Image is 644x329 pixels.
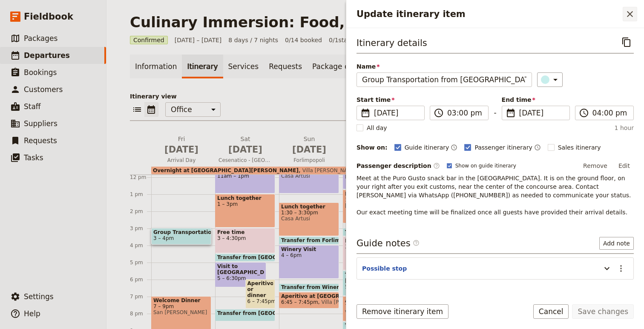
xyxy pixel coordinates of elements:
p: Meet at the Puro Gusto snack bar in the [GEOGRAPHIC_DATA]. It is on the ground floor, on your rig... [356,174,634,216]
button: Save changes [572,304,634,319]
span: Aperitivo at [GEOGRAPHIC_DATA] [281,293,337,299]
div: Transfer from [GEOGRAPHIC_DATA] to Hotel5:30 – 7pm [343,271,403,296]
span: [DATE] [282,143,336,156]
span: Guide itinerary [405,143,449,152]
span: 4 – 6pm [281,252,337,258]
span: 6:45 – 7:45pm [281,299,318,305]
div: Group Transportation from [GEOGRAPHIC_DATA]3 – 4pm [151,228,211,245]
span: 11am – 1pm [217,173,273,179]
span: Aperitivo or dinner on your own [247,280,273,298]
span: Staff [24,102,41,111]
button: ​ [537,72,563,87]
span: Free time [217,229,273,235]
span: Bookings [24,68,57,77]
span: - [494,107,496,120]
span: Lunch together [345,191,401,197]
div: 12 pm [130,174,151,181]
span: Casa Artusi [281,173,337,179]
span: Transfer from Forlimpopoli to Winery [281,237,391,243]
span: [DATE] [519,108,564,118]
a: Package options [307,55,376,78]
span: Departures [24,51,70,60]
div: Lunch together12:45 – 2:45pm[PERSON_NAME] [343,190,403,223]
span: Forlimpopoli [279,157,339,164]
span: Name [356,62,532,71]
span: Villa [PERSON_NAME] [345,309,401,315]
div: Lunch together1 – 3pm [215,194,275,228]
button: List view [130,102,144,117]
h2: Fri [155,135,208,156]
span: Show on guide itinerary [455,162,516,169]
button: Actions [614,261,628,276]
span: Group Transportation from [GEOGRAPHIC_DATA] [153,229,209,235]
div: Transfer from Winery to Hotel [279,283,339,291]
span: 5 – 6:30pm [217,275,264,281]
div: 1 pm [130,191,151,198]
span: Customers [24,85,63,94]
span: End time [502,95,570,104]
span: San [PERSON_NAME] [153,309,209,315]
span: 3 – 4pm [153,235,174,241]
span: Transfer from [GEOGRAPHIC_DATA] to [GEOGRAPHIC_DATA] [217,254,391,260]
span: Transfer from [GEOGRAPHIC_DATA] to Hotel [217,310,347,316]
button: Close drawer [623,7,637,21]
span: Sales itinerary [558,143,601,152]
h2: Sun [282,135,336,156]
span: Passenger itinerary [474,143,532,152]
span: ​ [413,240,420,250]
span: Transfer from [GEOGRAPHIC_DATA] to Hotel [345,272,401,284]
div: Visit to [GEOGRAPHIC_DATA]5 – 6:30pm [215,262,266,287]
div: Transfer from [GEOGRAPHIC_DATA] in [GEOGRAPHIC_DATA] to [GEOGRAPHIC_DATA] [343,228,403,236]
div: Transfer from [GEOGRAPHIC_DATA] to Hotel [215,309,275,321]
span: Villa [PERSON_NAME] [299,167,357,173]
span: [PERSON_NAME] [345,173,401,179]
div: Transfer from Forlimpopoli to Winery [279,237,339,245]
input: Name [356,72,532,87]
span: 1:30 – 3:30pm [281,210,337,216]
span: ​ [433,162,440,169]
h3: Itinerary details [356,37,427,49]
span: Overnight at [GEOGRAPHIC_DATA][PERSON_NAME] [153,167,299,173]
a: Services [223,55,264,78]
input: ​ [447,108,483,118]
span: 0/14 booked [285,36,322,44]
span: Transfer from Dinner to Hotel [345,323,434,329]
h3: Guide notes [356,237,420,250]
span: 6 – 7:45pm [247,298,273,304]
span: ​ [506,108,516,118]
a: Requests [264,55,307,78]
span: [DATE] [155,143,208,156]
span: Casa Artusi [281,216,337,222]
span: [DATE] [218,143,272,156]
button: Copy itinerary item [619,35,634,49]
span: Cesenatico - [GEOGRAPHIC_DATA] [215,157,276,164]
span: ​ [434,108,444,118]
span: [PERSON_NAME] [345,203,401,209]
span: All day [367,124,387,132]
span: Winery Visit [281,246,337,252]
span: Transfer from [GEOGRAPHIC_DATA] in [GEOGRAPHIC_DATA] to [GEOGRAPHIC_DATA] [345,229,588,235]
button: Edit [615,159,634,172]
div: Guided Tour of Cesenatico11am – 1pm [215,160,275,193]
span: Settings [24,292,54,301]
span: 1 – 3pm [217,201,273,207]
label: Passenger description [356,162,440,170]
button: Time shown on passenger itinerary [534,142,541,153]
span: Start time [356,95,425,104]
span: 8 days / 7 nights [228,36,278,44]
div: 8 pm [130,310,151,317]
span: ​ [360,108,371,118]
button: Calendar view [144,102,158,117]
div: Free time3:30 – 5:30pm [343,237,403,270]
p: Itinerary view [130,92,621,101]
span: [DATE] – [DATE] [175,36,222,44]
button: Cancel [533,304,569,319]
span: Help [24,309,40,318]
span: Free time [345,238,401,244]
button: Sat [DATE]Cesenatico - [GEOGRAPHIC_DATA] [215,135,279,166]
h2: Sat [218,135,272,156]
button: Remove itinerary item [356,304,448,319]
span: Confirmed [130,36,168,44]
span: Lunch together [281,204,337,210]
button: Possible stop [362,264,407,273]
